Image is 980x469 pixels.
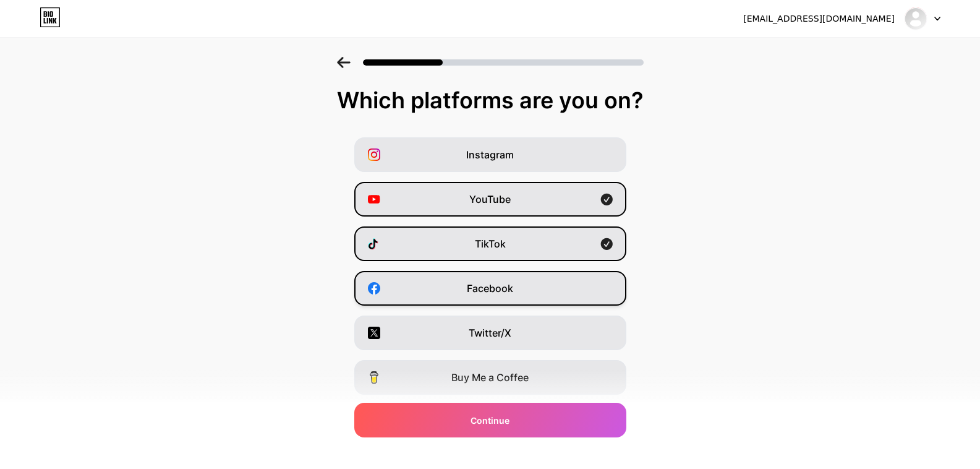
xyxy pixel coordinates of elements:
span: TikTok [475,236,506,251]
span: Instagram [466,147,514,162]
span: YouTube [469,192,511,207]
span: Twitter/X [469,325,511,340]
div: [EMAIL_ADDRESS][DOMAIN_NAME] [743,12,895,25]
span: Facebook [467,281,513,296]
img: colin manro [904,7,927,30]
span: Buy Me a Coffee [451,370,529,385]
span: Continue [471,414,509,427]
div: Which platforms are you on? [12,88,968,113]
